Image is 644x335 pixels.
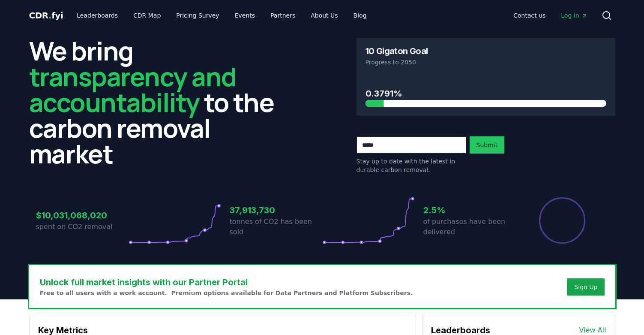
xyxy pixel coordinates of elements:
[48,10,51,21] span: .
[230,204,322,217] h3: 37,913,730
[228,8,262,23] a: Events
[567,278,604,296] button: Sign Up
[29,38,288,166] h2: We bring to the carbon removal market
[29,59,236,120] span: transparency and accountability
[423,204,516,217] h3: 2.5%
[506,8,552,23] a: Contact us
[554,8,594,23] a: Log in
[40,276,413,289] h3: Unlock full market insights with our Partner Portal
[70,8,373,23] nav: Main
[230,217,322,237] p: tonnes of CO2 has been sold
[36,209,129,222] h3: $10,031,068,020
[561,11,587,20] span: Log in
[347,8,374,23] a: Blog
[365,58,606,66] p: Progress to 2050
[126,8,168,23] a: CDR Map
[169,8,226,23] a: Pricing Survey
[264,8,302,23] a: Partners
[574,283,597,291] a: Sign Up
[356,157,466,174] p: Stay up to date with the latest in durable carbon removal.
[365,87,606,100] h3: 0.3791%
[304,8,344,23] a: About Us
[29,9,63,21] a: CDR.fyi
[470,136,505,154] button: Submit
[506,8,594,23] nav: Main
[365,47,428,55] h3: 10 Gigaton Goal
[29,10,63,21] span: CDR fyi
[70,8,125,23] a: Leaderboards
[40,289,413,297] p: Free to all users with a work account. Premium options available for Data Partners and Platform S...
[36,222,129,232] p: spent on CO2 removal
[538,196,586,244] div: Percentage of sales delivered
[423,217,516,237] p: of purchases have been delivered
